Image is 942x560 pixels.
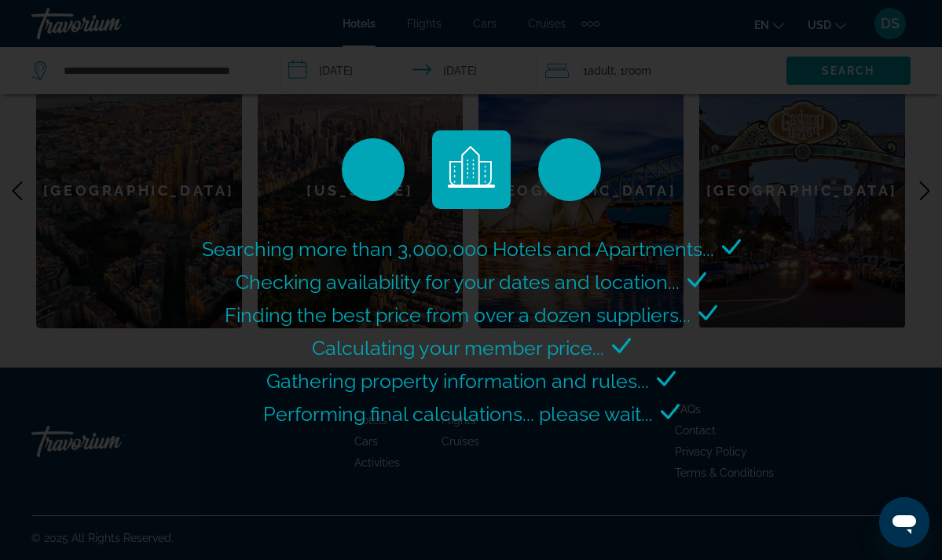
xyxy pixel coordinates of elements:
[312,336,604,360] span: Calculating your member price...
[236,270,680,294] span: Checking availability for your dates and location...
[225,303,691,327] span: Finding the best price from over a dozen suppliers...
[266,369,649,393] span: Gathering property information and rules...
[263,402,653,426] span: Performing final calculations... please wait...
[202,237,714,261] span: Searching more than 3,000,000 Hotels and Apartments...
[879,497,929,547] iframe: Bouton de lancement de la fenêtre de messagerie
